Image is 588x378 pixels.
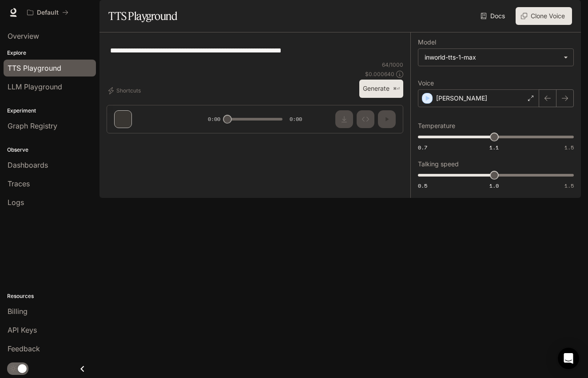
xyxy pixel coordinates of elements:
[564,182,574,189] span: 1.5
[489,144,499,151] span: 1.1
[479,7,509,25] a: Docs
[418,182,427,189] span: 0.5
[107,84,144,98] button: Shortcuts
[425,53,559,62] div: inworld-tts-1-max
[23,4,72,21] button: All workspaces
[564,144,574,151] span: 1.5
[516,7,572,25] button: Clone Voice
[418,144,427,151] span: 0.7
[108,7,177,25] h1: TTS Playground
[418,123,455,129] p: Temperature
[365,70,394,78] p: $ 0.000640
[558,348,579,369] div: Open Intercom Messenger
[359,80,403,98] button: Generate⌘⏎
[418,49,573,66] div: inworld-tts-1-max
[37,9,59,16] p: Default
[436,94,487,103] p: [PERSON_NAME]
[393,86,400,92] p: ⌘⏎
[489,182,499,189] span: 1.0
[418,39,436,45] p: Model
[382,61,403,68] p: 64 / 1000
[418,80,434,86] p: Voice
[418,161,459,167] p: Talking speed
